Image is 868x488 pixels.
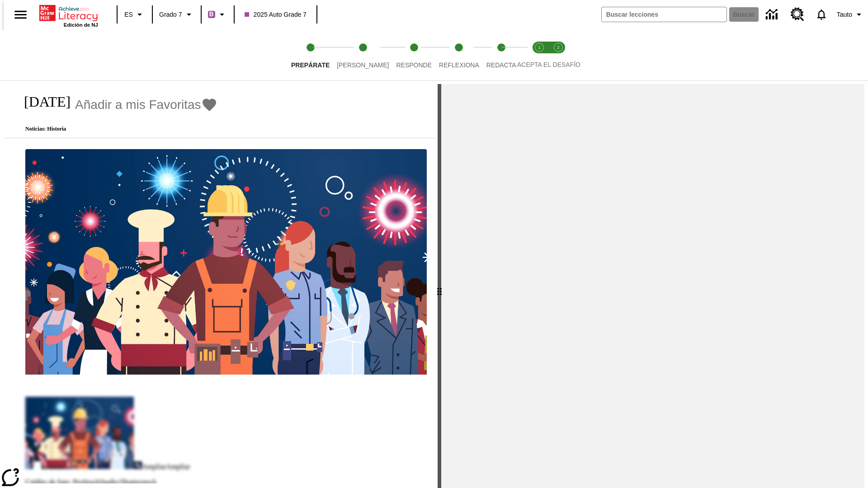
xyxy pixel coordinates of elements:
span: Edición de NJ [64,22,98,28]
div: Pulsa la tecla de intro o la barra espaciadora y luego presiona las flechas de derecha e izquierd... [438,84,441,488]
span: Redacta [486,61,516,69]
button: Acepta el desafío contesta step 2 of 2 [545,31,571,80]
a: Notificaciones [810,3,833,26]
div: reading [4,84,438,483]
span: Prepárate [291,61,330,69]
button: Abrir el menú lateral [7,1,34,28]
button: Lee step 2 of 5 [330,31,396,80]
text: 1 [538,45,540,50]
span: 2025 Auto Grade 7 [245,10,307,19]
span: Responde [396,61,432,69]
span: Tauto [837,10,852,19]
button: Reflexiona step 4 of 5 [432,31,486,80]
div: Portada [39,3,98,28]
div: activity [441,84,864,488]
span: Añadir a mis Favoritas [75,98,201,112]
button: Añadir a mis Favoritas - Día del Trabajo [75,97,217,113]
input: Buscar campo [602,7,726,22]
p: Noticias: Historia [14,126,217,132]
span: Reflexiona [439,61,479,69]
span: [PERSON_NAME] [337,61,389,69]
h1: [DATE] [14,94,71,110]
button: Lenguaje: ES, Selecciona un idioma [120,6,149,23]
a: Centro de recursos, Se abrirá en una pestaña nueva. [785,2,810,27]
button: Responde step 3 of 5 [389,31,439,80]
span: Grado 7 [159,10,182,19]
button: Prepárate step 1 of 5 [284,31,337,80]
span: ES [124,10,133,19]
img: una pancarta con fondo azul muestra la ilustración de una fila de diferentes hombres y mujeres co... [25,149,427,375]
button: Boost El color de la clase es morado/púrpura. Cambiar el color de la clase. [204,6,231,23]
span: B [209,9,214,20]
button: Perfil/Configuración [833,6,868,23]
button: Acepta el desafío lee step 1 of 2 [526,31,552,80]
button: Redacta step 5 of 5 [479,31,524,80]
button: Grado: Grado 7, Elige un grado [156,6,198,23]
a: Centro de información [760,2,785,27]
span: ACEPTA EL DESAFÍO [517,61,580,68]
text: 2 [557,45,559,50]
